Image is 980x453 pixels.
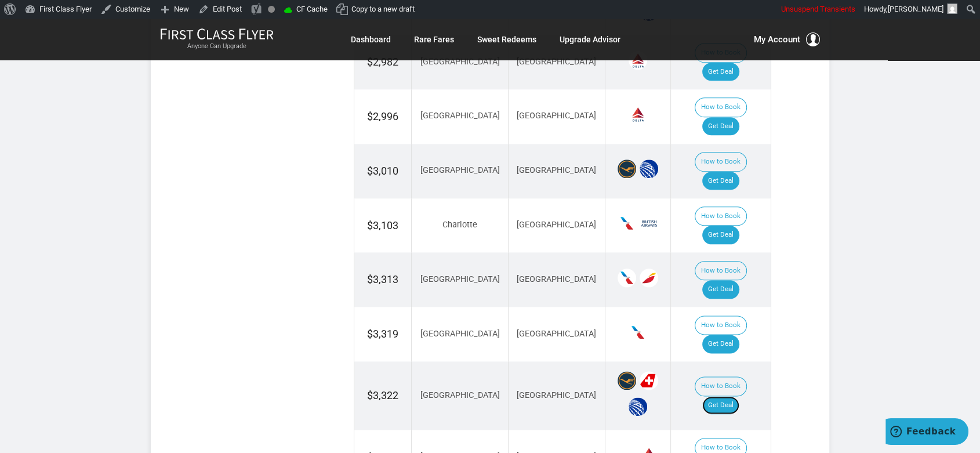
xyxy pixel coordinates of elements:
[695,316,747,335] button: How to Book
[367,389,398,401] span: $3,322
[702,226,739,244] a: Get Deal
[702,63,739,81] a: Get Deal
[640,214,658,233] span: British Airways
[640,160,658,178] span: United
[477,29,536,50] a: Sweet Redeems
[367,110,398,122] span: $2,996
[618,160,636,178] span: Lufthansa
[629,323,647,342] span: American Airlines
[420,111,499,121] span: [GEOGRAPHIC_DATA]
[695,261,747,281] button: How to Book
[517,165,596,175] span: [GEOGRAPHIC_DATA]
[695,97,747,117] button: How to Book
[618,371,636,390] span: Lufthansa
[517,390,596,400] span: [GEOGRAPHIC_DATA]
[160,28,274,51] a: First Class FlyerAnyone Can Upgrade
[888,5,943,13] span: [PERSON_NAME]
[517,220,596,230] span: [GEOGRAPHIC_DATA]
[618,214,636,233] span: American Airlines
[367,273,398,285] span: $3,313
[420,57,499,67] span: [GEOGRAPHIC_DATA]
[695,376,747,396] button: How to Book
[160,42,274,50] small: Anyone Can Upgrade
[517,111,596,121] span: [GEOGRAPHIC_DATA]
[629,397,647,416] span: United
[754,32,800,46] span: My Account
[517,57,596,67] span: [GEOGRAPHIC_DATA]
[702,335,739,353] a: Get Deal
[517,274,596,284] span: [GEOGRAPHIC_DATA]
[695,152,747,172] button: How to Book
[702,117,739,136] a: Get Deal
[367,328,398,340] span: $3,319
[702,280,739,299] a: Get Deal
[442,220,477,230] span: Charlotte
[640,269,658,287] span: Iberia
[754,32,820,46] button: My Account
[420,390,499,400] span: [GEOGRAPHIC_DATA]
[160,28,274,40] img: First Class Flyer
[781,5,855,13] span: Unsuspend Transients
[367,56,398,68] span: $2,982
[885,418,968,447] iframe: Opens a widget where you can find more information
[367,165,398,177] span: $3,010
[629,105,647,124] span: Delta Airlines
[367,219,398,231] span: $3,103
[420,274,499,284] span: [GEOGRAPHIC_DATA]
[560,29,620,50] a: Upgrade Advisor
[702,172,739,190] a: Get Deal
[420,329,499,339] span: [GEOGRAPHIC_DATA]
[517,329,596,339] span: [GEOGRAPHIC_DATA]
[702,396,739,415] a: Get Deal
[351,29,391,50] a: Dashboard
[618,269,636,287] span: American Airlines
[414,29,454,50] a: Rare Fares
[640,371,658,390] span: Swiss
[695,206,747,226] button: How to Book
[420,165,499,175] span: [GEOGRAPHIC_DATA]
